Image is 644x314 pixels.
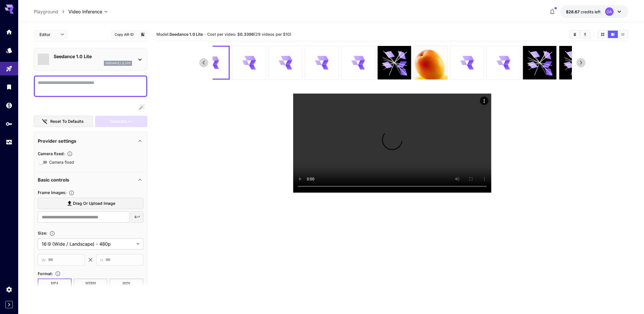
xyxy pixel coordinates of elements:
span: Format : [38,271,53,276]
span: H [100,257,103,263]
div: Models [6,47,12,54]
button: Show videos in list view [618,31,628,38]
label: Drag or upload image [38,198,143,209]
div: $28.67437 [566,9,601,15]
b: 0.3396 [240,32,254,37]
span: Frame Images : [38,190,66,195]
button: Adjust the dimensions of the generated image by specifying its width and height in pixels, or sel... [47,231,57,236]
div: API Keys [6,120,12,127]
span: Video Inference [68,8,102,15]
button: MOV [110,279,143,288]
button: Copy AIR ID [111,30,137,39]
button: Add to library [140,31,145,38]
button: Show videos in video view [608,31,618,38]
div: Wallet [6,102,12,109]
button: Show videos in grid view [598,31,608,38]
button: Expand sidebar [5,301,13,308]
button: Upload frame images. [66,190,77,196]
span: Size : [38,231,47,235]
div: Provider settings [38,134,143,148]
div: Actions [480,96,488,105]
div: Home [6,28,12,35]
div: Playground [6,65,12,72]
span: 16:9 (Wide / Landscape) - 480p [42,241,134,247]
div: Library [6,83,12,90]
button: Choose the file format for the output video. [53,271,63,277]
span: $28.67 [566,9,581,14]
button: Clear videos [570,31,580,38]
button: WEBM [74,279,108,288]
p: Basic controls [38,176,69,183]
span: Drag or upload image [73,200,115,207]
span: Camera fixed [49,159,74,165]
div: Basic controls [38,173,143,187]
span: Model: [156,32,203,37]
img: pvtbHgAAAAZJREFUAwArd119sU4THAAAAABJRU5ErkJggg== [414,46,447,79]
nav: breadcrumb [34,8,68,15]
button: MP4 [38,279,72,288]
div: Clear videosDownload All [569,30,591,39]
span: Camera fixed : [38,151,65,156]
a: Playground [34,8,58,15]
div: OA [605,7,614,16]
button: Download All [580,31,590,38]
button: $28.67437OA [560,5,628,18]
div: Usage [6,139,12,146]
p: · [204,31,206,38]
div: Show videos in grid viewShow videos in video viewShow videos in list view [597,30,628,39]
div: Settings [6,286,12,293]
button: Reset to defaults [34,116,93,127]
p: seedance_1_0_lite [106,61,130,65]
p: Seedance 1.0 Lite [54,53,132,60]
div: Seedance 1.0 Liteseedance_1_0_lite [38,51,143,68]
span: W [42,257,46,263]
span: Editor [39,31,57,37]
b: Seedance 1.0 Lite [169,32,203,37]
span: credits left [581,9,601,14]
span: Cost per video: $ (29 videos per $10) [207,32,291,37]
p: Provider settings [38,138,76,144]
